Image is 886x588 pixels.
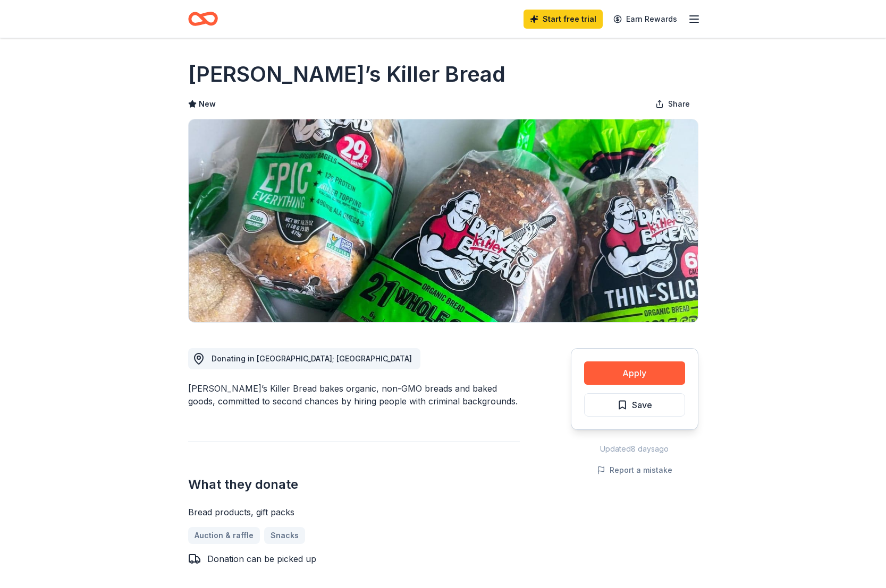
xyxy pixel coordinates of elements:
button: Share [647,93,698,115]
div: Donation can be picked up [207,552,316,565]
div: [PERSON_NAME]’s Killer Bread bakes organic, non-GMO breads and baked goods, committed to second c... [188,382,520,408]
h2: What they donate [188,476,520,493]
span: Share [668,98,690,110]
button: Report a mistake [597,464,672,477]
h1: [PERSON_NAME]’s Killer Bread [188,59,505,89]
span: Save [632,398,652,412]
img: Image for Dave’s Killer Bread [189,119,698,322]
div: Updated 8 days ago [571,443,698,455]
div: Bread products, gift packs [188,506,520,518]
a: Earn Rewards [607,10,684,29]
span: Donating in [GEOGRAPHIC_DATA]; [GEOGRAPHIC_DATA] [212,354,412,363]
span: New [199,98,216,110]
a: Home [188,6,218,31]
button: Save [584,393,685,417]
a: Start free trial [524,10,603,29]
button: Apply [584,361,685,385]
